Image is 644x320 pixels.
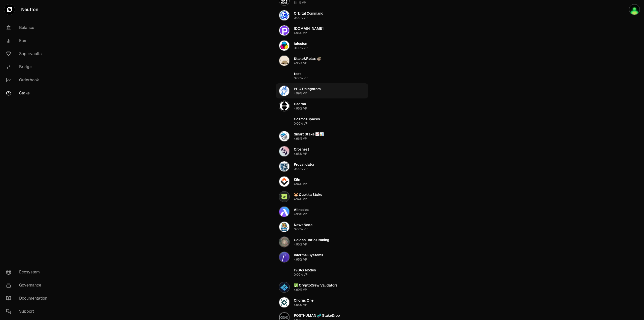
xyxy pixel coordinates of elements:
a: Ecosystem [2,266,54,279]
div: 4.95% VP [294,152,307,156]
a: Balance [2,21,54,34]
img: Kiln Logo [279,176,290,187]
img: Chorus One Logo [279,297,290,308]
a: Bridge [2,60,54,74]
button: Chorus One LogoChorus One4.95% VP [276,295,368,310]
button: test Logotest0.00% VP [276,68,368,83]
button: Golden Ratio Staking LogoGolden Ratio Staking4.95% VP [276,234,368,250]
button: Smart Stake 📈📊 LogoSmart Stake 📈📊4.96% VP [276,129,368,144]
div: 4.95% VP [294,61,307,65]
div: 0.00% VP [294,16,308,20]
div: 0.00% VP [294,122,308,126]
div: 4.94% VP [294,182,307,186]
img: Golden Ratio Staking Logo [279,236,290,247]
button: Informal Systems LogoInformal Systems4.95% VP [276,250,368,265]
div: 0.00% VP [294,46,308,50]
div: Provalidator [294,162,315,167]
button: PRO Delegators LogoPRO Delegators4.99% VP [276,83,368,98]
button: iqlusion Logoiqlusion0.00% VP [276,38,368,53]
a: Governance [2,279,54,292]
img: Stake&Relax 🦥 Logo [279,55,290,66]
div: 0.00% VP [294,76,308,80]
button: Allnodes LogoAllnodes4.96% VP [276,204,368,219]
img: Newt Node Logo [279,221,290,232]
button: polkachu.com Logo[DOMAIN_NAME]4.96% VP [276,23,368,38]
div: 0.00% VP [294,273,308,277]
button: 🐹 Quokka Stake Logo🐹 Quokka Stake4.94% VP [276,189,368,204]
button: Orbital Command LogoOrbital Command0.00% VP [276,8,368,23]
div: 4.95% VP [294,106,307,111]
div: Informal Systems [294,253,323,258]
div: PRO Delegators [294,86,321,91]
div: 4.95% VP [294,258,307,262]
button: Stake&Relax 🦥 LogoStake&Relax 🦥4.95% VP [276,53,368,68]
div: 🐹 Quokka Stake [294,192,322,197]
div: Crosnest [294,147,309,152]
img: Allnodes Logo [279,206,290,217]
div: Kiln [294,177,300,182]
img: 🐹 Quokka Stake Logo [279,191,290,202]
div: test [294,71,301,76]
a: Stake [2,87,54,100]
a: Support [2,305,54,318]
a: Orderbook [2,74,54,87]
div: Golden Ratio Staking [294,237,329,242]
a: Documentation [2,292,54,305]
div: 4.96% VP [294,212,307,216]
img: Provalidator Logo [279,161,290,172]
div: Newt Node [294,222,312,227]
div: iqlusion [294,41,307,46]
div: Chorus One [294,298,313,303]
button: Provalidator LogoProvalidator0.00% VP [276,159,368,174]
div: 4.99% VP [294,91,307,95]
div: 5.11% VP [294,1,306,5]
div: Orbital Command [294,11,324,16]
button: ✅ CryptoCrew Validators Logo✅ CryptoCrew Validators4.99% VP [276,280,368,295]
div: 4.96% VP [294,137,307,141]
div: 4.95% VP [294,242,307,246]
img: iqlusion Logo [279,40,290,51]
button: Hadron LogoHadron4.95% VP [276,98,368,114]
img: ✅ CryptoCrew Validators Logo [279,282,290,293]
div: POSTHUMAN 🧬 StakeDrop [294,313,340,318]
img: PRO Delegators Logo [279,85,290,96]
button: Newt Node LogoNewt Node0.00% VP [276,219,368,234]
div: Stake&Relax 🦥 [294,56,321,61]
div: ✅ CryptoCrew Validators [294,283,338,288]
div: 4.99% VP [294,288,307,292]
div: Smart Stake 📈📊 [294,132,324,137]
img: Crosnest Logo [279,146,290,157]
div: 0.00% VP [294,167,308,171]
div: CosmosSpaces [294,117,320,122]
img: Orbital Command Logo [279,10,290,21]
button: Crosnest LogoCrosnest4.95% VP [276,144,368,159]
div: 4.94% VP [294,197,307,201]
div: [DOMAIN_NAME] [294,26,324,31]
img: Smart Stake 📈📊 Logo [279,131,290,142]
button: r93AX Nodes Logor93AX Nodes0.00% VP [276,265,368,280]
div: 4.96% VP [294,31,307,35]
div: Allnodes [294,207,309,212]
div: r93AX Nodes [294,268,316,273]
a: Earn [2,34,54,47]
a: Supervaults [2,47,54,60]
img: Informal Systems Logo [279,252,290,263]
img: Kepler [629,4,640,15]
img: polkachu.com Logo [279,25,290,36]
button: CosmosSpaces LogoCosmosSpaces0.00% VP [276,114,368,129]
div: Hadron [294,101,306,106]
button: Kiln LogoKiln4.94% VP [276,174,368,189]
div: 0.00% VP [294,227,308,231]
div: 4.95% VP [294,303,307,307]
img: Hadron Logo [279,100,290,112]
